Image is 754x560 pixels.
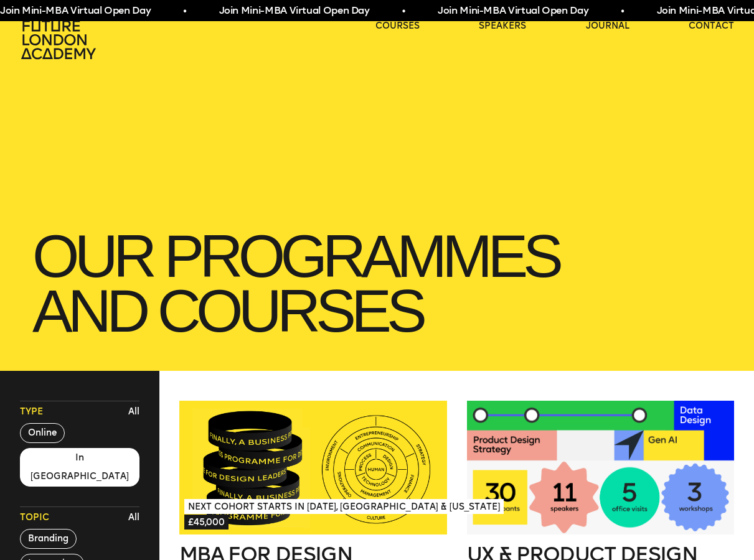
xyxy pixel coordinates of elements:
[689,20,734,32] a: contact
[402,4,405,19] span: •
[20,448,139,487] button: In [GEOGRAPHIC_DATA]
[586,20,629,32] a: journal
[125,403,143,421] button: All
[184,515,229,530] span: £45,000
[20,423,65,443] button: Online
[184,499,504,514] span: Next Cohort Starts in [DATE], [GEOGRAPHIC_DATA] & [US_STATE]
[20,406,43,418] span: Type
[20,511,49,524] span: Topic
[183,4,186,19] span: •
[375,20,420,32] a: courses
[20,529,77,549] button: Branding
[20,217,734,351] h1: our Programmes and courses
[125,508,143,527] button: All
[621,4,624,19] span: •
[479,20,526,32] a: speakers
